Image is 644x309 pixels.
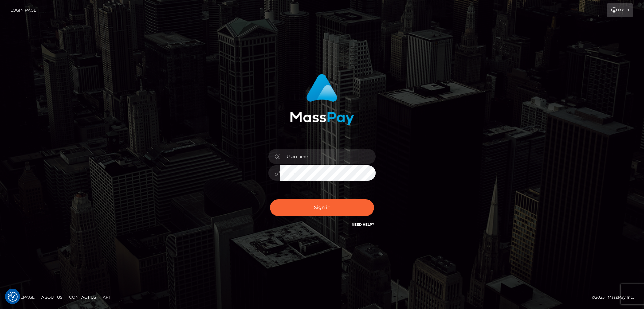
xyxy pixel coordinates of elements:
[100,292,113,302] a: API
[39,292,65,302] a: About Us
[592,294,639,301] div: © 2025 , MassPay Inc.
[66,292,99,302] a: Contact Us
[8,292,18,302] img: Revisit consent button
[280,149,376,164] input: Username...
[607,3,633,17] a: Login
[352,222,374,227] a: Need Help?
[8,292,18,302] button: Consent Preferences
[7,292,37,302] a: Homepage
[290,74,354,125] img: MassPay Login
[270,199,374,216] button: Sign in
[10,3,36,17] a: Login Page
